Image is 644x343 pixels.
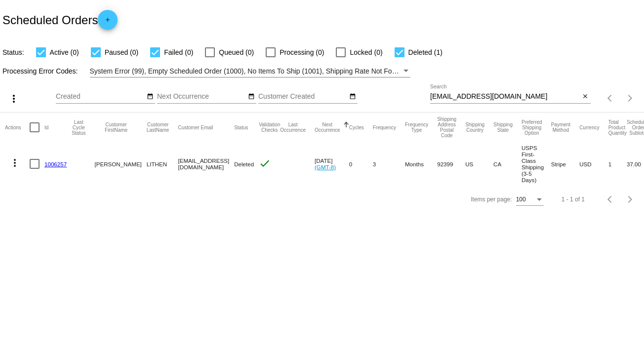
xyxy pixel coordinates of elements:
[2,10,118,30] h2: Scheduled Orders
[248,93,255,101] mat-icon: date_range
[522,119,542,136] button: Change sorting for PreferredShippingOption
[44,124,48,130] button: Change sorting for Id
[620,88,640,108] button: Next page
[5,113,30,142] mat-header-cell: Actions
[516,196,526,203] span: 100
[405,142,437,186] mat-cell: Months
[522,142,551,186] mat-cell: USPS First-Class Shipping (3-5 Days)
[465,142,493,186] mat-cell: US
[219,46,254,58] span: Queued (0)
[259,157,271,169] mat-icon: check
[147,142,178,186] mat-cell: LITHEN
[234,161,254,167] span: Deleted
[580,92,591,102] button: Clear
[551,122,570,133] button: Change sorting for PaymentMethod.Type
[50,46,79,58] span: Active (0)
[430,93,580,101] input: Search
[234,124,248,130] button: Change sorting for Status
[601,190,620,209] button: Previous page
[8,93,20,105] mat-icon: more_vert
[258,93,347,101] input: Customer Created
[350,46,382,58] span: Locked (0)
[90,65,411,77] mat-select: Filter by Processing Error Codes
[349,93,356,101] mat-icon: date_range
[315,122,340,133] button: Change sorting for NextOccurrenceUtc
[601,88,620,108] button: Previous page
[562,196,585,203] div: 1 - 1 of 1
[259,113,280,142] mat-header-cell: Validation Checks
[72,119,85,136] button: Change sorting for LastProcessingCycleId
[315,142,349,186] mat-cell: [DATE]
[516,196,544,203] mat-select: Items per page:
[405,122,428,133] button: Change sorting for FrequencyType
[94,142,146,186] mat-cell: [PERSON_NAME]
[147,122,169,133] button: Change sorting for CustomerLastName
[102,16,114,28] mat-icon: add
[408,46,443,58] span: Deleted (1)
[44,161,67,167] a: 1006257
[105,46,138,58] span: Paused (0)
[56,93,145,101] input: Created
[437,116,456,138] button: Change sorting for ShippingPostcode
[471,196,512,203] div: Items per page:
[620,190,640,209] button: Next page
[465,122,484,133] button: Change sorting for ShippingCountry
[373,142,405,186] mat-cell: 3
[373,124,396,130] button: Change sorting for Frequency
[437,142,465,186] mat-cell: 92399
[493,142,522,186] mat-cell: CA
[349,142,373,186] mat-cell: 0
[493,122,513,133] button: Change sorting for ShippingState
[582,93,589,101] mat-icon: close
[315,164,336,170] a: (GMT-8)
[94,122,137,133] button: Change sorting for CustomerFirstName
[164,46,193,58] span: Failed (0)
[2,48,24,56] span: Status:
[2,67,78,75] span: Processing Error Codes:
[9,157,21,169] mat-icon: more_vert
[579,124,600,130] button: Change sorting for CurrencyIso
[280,122,306,133] button: Change sorting for LastOccurrenceUtc
[280,46,324,58] span: Processing (0)
[349,124,364,130] button: Change sorting for Cycles
[608,113,627,142] mat-header-cell: Total Product Quantity
[178,124,213,130] button: Change sorting for CustomerEmail
[157,93,246,101] input: Next Occurrence
[147,93,154,101] mat-icon: date_range
[579,142,608,186] mat-cell: USD
[178,142,234,186] mat-cell: [EMAIL_ADDRESS][DOMAIN_NAME]
[608,142,627,186] mat-cell: 1
[551,142,579,186] mat-cell: Stripe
